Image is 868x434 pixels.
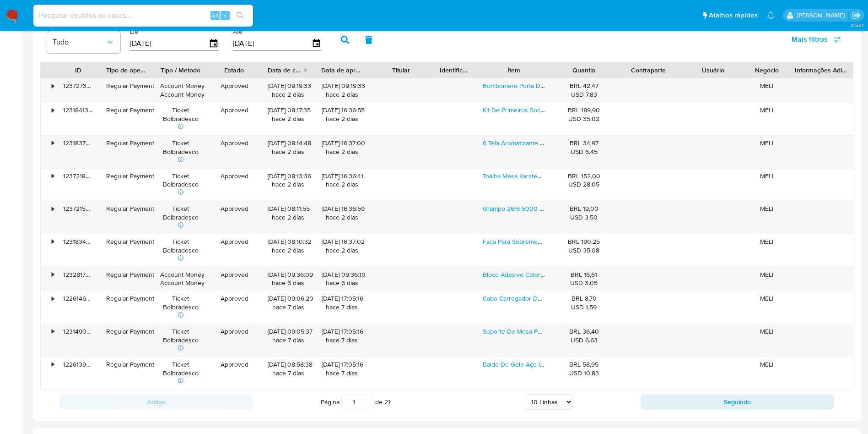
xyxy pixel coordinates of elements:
a: Notificações [767,11,775,19]
span: Atalhos rápidos [709,11,758,20]
a: Sair [852,11,861,20]
p: magno.ferreira@mercadopago.com.br [797,11,848,20]
input: Pesquise usuários ou casos... [33,10,253,22]
span: Alt [211,11,219,20]
span: 3.156.1 [851,22,863,29]
span: s [224,11,226,20]
button: search-icon [231,9,249,22]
